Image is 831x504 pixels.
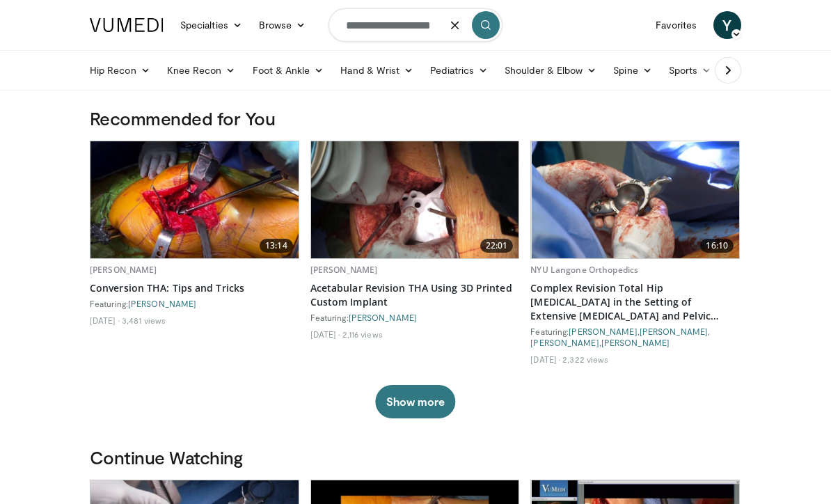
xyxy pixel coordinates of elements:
a: [PERSON_NAME] [90,264,157,276]
a: NYU Langone Orthopedics [530,264,638,276]
h3: Continue Watching [90,446,741,468]
a: Complex Revision Total Hip [MEDICAL_DATA] in the Setting of Extensive [MEDICAL_DATA] and Pelvic D... [530,281,740,323]
a: 16:10 [531,141,739,258]
a: Specialties [172,11,251,39]
a: [PERSON_NAME] [128,299,196,308]
button: Show more [375,385,455,418]
a: [PERSON_NAME] [569,326,637,336]
input: Search topics, interventions [329,8,502,42]
a: Hip Recon [81,56,159,84]
img: 10496904-4454-4c9a-9b4a-6ddfe8234fc4.620x360_q85_upscale.jpg [311,141,519,258]
a: Spine [605,56,660,84]
span: 22:01 [480,239,514,253]
a: [PERSON_NAME] [349,313,417,322]
li: 2,116 views [342,329,383,340]
a: [PERSON_NAME] [640,326,708,336]
img: da0298d2-eea9-4b04-ba7d-a565bdd14fff.jpg.620x360_q85_upscale.jpg [532,141,739,258]
a: Y [713,11,741,39]
a: [PERSON_NAME] [310,264,378,276]
a: Foot & Ankle [244,56,333,84]
h3: Recommended for You [90,107,741,129]
div: Featuring: [90,298,299,309]
a: Conversion THA: Tips and Tricks [90,281,299,295]
li: [DATE] [530,354,560,365]
a: Acetabular Revision THA Using 3D Printed Custom Implant [310,281,520,309]
a: 22:01 [311,141,519,258]
span: 13:14 [260,239,293,253]
img: d6f7766b-0582-4666-9529-85d89f05ebbf.620x360_q85_upscale.jpg [90,141,298,258]
span: 16:10 [700,239,734,253]
a: Browse [251,11,315,39]
a: Favorites [647,11,705,39]
div: Featuring: , , , [530,326,740,348]
a: Sports [660,56,720,84]
a: Shoulder & Elbow [496,56,605,84]
a: Knee Recon [159,56,244,84]
a: Hand & Wrist [332,56,422,84]
li: [DATE] [310,329,340,340]
a: [PERSON_NAME] [530,338,599,347]
div: Featuring: [310,312,520,323]
li: 2,322 views [562,354,608,365]
img: VuMedi Logo [90,18,164,32]
li: 3,481 views [122,315,166,326]
li: [DATE] [90,315,120,326]
a: [PERSON_NAME] [601,338,670,347]
a: 13:14 [90,141,299,258]
a: Pediatrics [422,56,496,84]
